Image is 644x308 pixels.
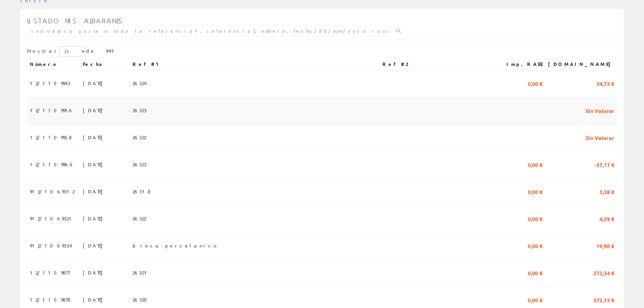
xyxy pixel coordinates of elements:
span: 272,34 € [593,267,614,278]
span: 0,00 € [528,240,543,251]
span: Sin Valorar [586,132,614,143]
span: 26318 [133,186,150,197]
span: 34,73 € [596,77,614,89]
span: 12/1109958 [30,132,72,143]
span: 0,00 € [528,159,543,170]
span: 0,00 € [528,186,543,197]
div: de 445 [27,46,617,58]
select: Mostrar [59,46,86,56]
span: 26321 [133,267,150,278]
th: Ref #1 [130,58,380,70]
span: Listado mis albaranes [27,17,123,25]
span: [DATE] [83,240,106,251]
span: [DATE] [83,213,106,224]
span: 3,38 € [599,186,614,197]
span: [DATE] [83,77,106,89]
th: Número [27,58,80,70]
span: 26323 [133,104,147,116]
span: 912/1069312 [30,186,74,197]
th: Ref #2 [380,58,495,70]
span: 26320 [133,294,151,305]
span: 26324 [133,77,147,89]
th: [DOMAIN_NAME] [545,58,617,70]
span: 0,00 € [528,77,543,89]
th: Imp.RAEE [495,58,545,70]
th: Fecha [80,58,130,70]
span: [DATE] [83,132,106,143]
span: 372,13 € [593,294,614,305]
label: Mostrar [27,46,86,56]
span: [DATE] [83,267,106,278]
input: Introduzca parte o toda la referencia1, referencia2, número, fecha(dd/mm/yy) o rango de fechas(dd... [27,25,392,37]
span: [DATE] [83,294,106,305]
span: 912/1069321 [30,213,74,224]
span: 26323 [133,159,147,170]
span: 0,00 € [528,213,543,224]
span: 0,00 € [528,267,543,278]
span: 12/1109966 [30,159,74,170]
span: 26322 [133,213,146,224]
span: 26322 [133,132,146,143]
span: 0,00 € [528,294,543,305]
span: [DATE] [83,186,106,197]
span: 912/1069334 [30,240,72,251]
span: 12/1109877 [30,267,70,278]
span: 4,29 € [599,213,614,224]
span: 12/1109943 [30,77,70,89]
span: 12/1109878 [30,294,70,305]
span: broca porcelanico [133,240,219,251]
span: 19,90 € [596,240,614,251]
span: [DATE] [83,104,106,116]
span: 12/1109956 [30,104,74,116]
span: Sin Valorar [586,104,614,116]
span: -37,17 € [595,159,614,170]
span: [DATE] [83,159,106,170]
